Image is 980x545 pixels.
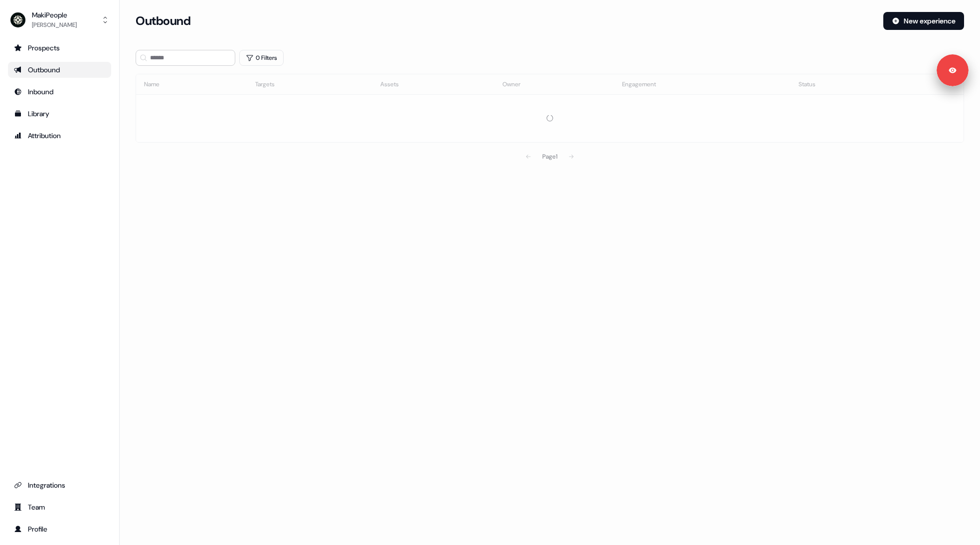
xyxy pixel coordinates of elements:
a: Go to prospects [8,40,111,56]
div: Outbound [14,65,105,75]
div: Attribution [14,131,105,141]
div: Inbound [14,87,105,97]
div: MakiPeople [32,10,77,20]
a: Go to templates [8,106,111,122]
button: MakiPeople[PERSON_NAME] [8,8,111,32]
h3: Outbound [136,13,190,28]
a: Go to Inbound [8,84,111,100]
a: Go to profile [8,521,111,537]
div: Prospects [14,43,105,53]
div: [PERSON_NAME] [32,20,77,30]
div: Integrations [14,480,105,490]
button: 0 Filters [239,50,284,66]
a: Go to integrations [8,477,111,493]
div: Library [14,109,105,119]
button: New experience [883,12,964,30]
div: Profile [14,524,105,534]
div: Team [14,502,105,512]
a: Go to outbound experience [8,62,111,78]
a: Go to attribution [8,128,111,144]
a: Go to team [8,499,111,515]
